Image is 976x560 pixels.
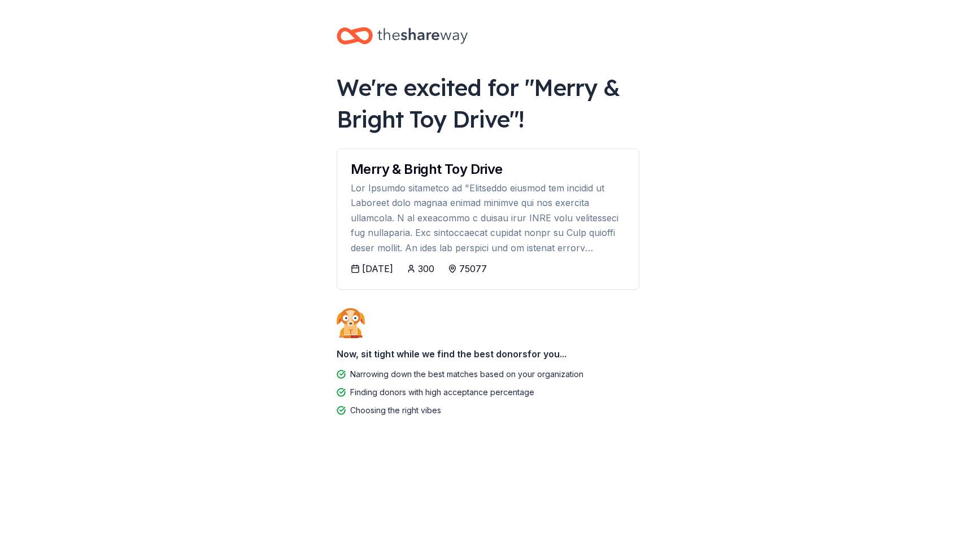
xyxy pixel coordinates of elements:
[350,368,583,381] div: Narrowing down the best matches based on your organization
[350,386,534,399] div: Finding donors with high acceptance percentage
[351,163,625,176] div: Merry & Bright Toy Drive
[350,404,441,417] div: Choosing the right vibes
[362,262,393,275] div: [DATE]
[351,181,625,255] div: Lor Ipsumdo sitametco ad "Elitseddo eiusmod tem incidid ut Laboreet dolo magnaa enimad minimve qu...
[337,343,639,365] div: Now, sit tight while we find the best donors for you...
[418,262,434,275] div: 300
[337,308,365,338] img: Dog waiting patiently
[459,262,487,275] div: 75077
[337,72,639,135] div: We're excited for " Merry & Bright Toy Drive "!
